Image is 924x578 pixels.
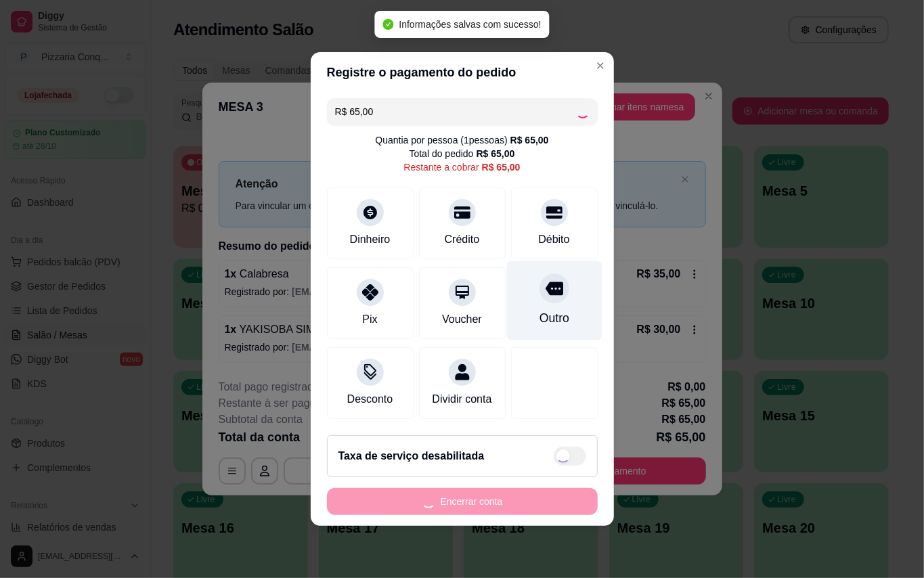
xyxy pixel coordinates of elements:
h2: Taxa de serviço desabilitada [338,448,485,464]
input: Ex.: hambúrguer de cordeiro [335,98,576,125]
span: Informações salvas com sucesso! [399,19,541,30]
div: Crédito [445,231,480,248]
div: R$ 65,00 [477,147,515,160]
div: Dinheiro [350,231,391,248]
header: Registre o pagamento do pedido [311,52,614,93]
div: Restante a cobrar [403,160,520,174]
div: R$ 65,00 [510,133,549,147]
div: Loading [576,105,590,118]
div: Quantia por pessoa ( 1 pessoas) [375,133,548,147]
div: Total do pedido [410,147,515,160]
button: Close [590,55,611,76]
div: Desconto [347,391,393,407]
div: Pix [362,311,377,328]
div: Dividir conta [432,391,491,407]
div: Outro [539,309,569,327]
div: Voucher [442,311,482,328]
span: check-circle [382,19,393,30]
div: Débito [538,231,569,248]
div: R$ 65,00 [482,160,521,174]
